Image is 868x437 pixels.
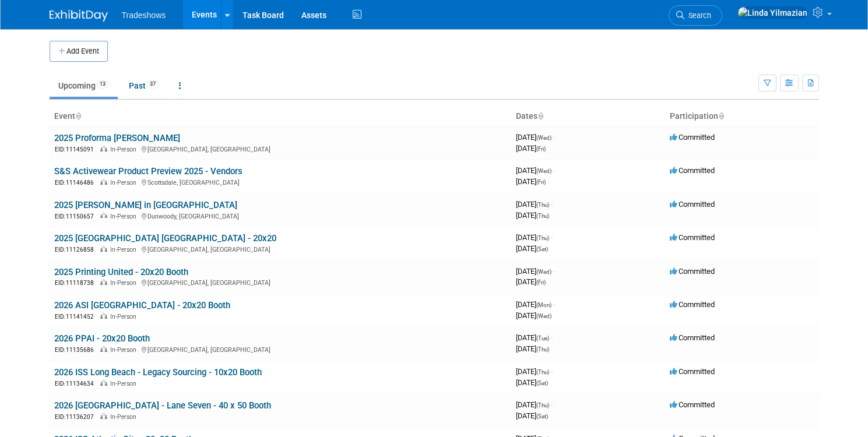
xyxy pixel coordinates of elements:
[110,313,140,320] span: In-Person
[516,333,553,342] span: [DATE]
[536,402,549,408] span: (Thu)
[665,107,819,126] th: Participation
[54,400,271,411] a: 2026 [GEOGRAPHIC_DATA] - Lane Seven - 40 x 50 Booth
[516,211,549,220] span: [DATE]
[110,346,140,354] span: In-Person
[110,380,140,387] span: In-Person
[536,380,548,386] span: (Sat)
[54,277,507,287] div: [GEOGRAPHIC_DATA], [GEOGRAPHIC_DATA]
[670,166,715,175] span: Committed
[54,300,230,311] a: 2026 ASI [GEOGRAPHIC_DATA] - 20x20 Booth
[553,166,555,175] span: -
[50,107,511,126] th: Event
[54,333,150,344] a: 2026 PPAI - 20x20 Booth
[551,200,553,209] span: -
[50,41,108,62] button: Add Event
[670,233,715,242] span: Committed
[516,267,555,276] span: [DATE]
[670,267,715,276] span: Committed
[536,313,551,319] span: (Wed)
[100,413,107,419] img: In-Person Event
[511,107,665,126] th: Dates
[110,179,140,186] span: In-Person
[670,333,715,342] span: Committed
[536,279,546,286] span: (Fri)
[516,244,548,253] span: [DATE]
[670,400,715,409] span: Committed
[516,233,553,242] span: [DATE]
[553,133,555,142] span: -
[553,267,555,276] span: -
[54,177,507,187] div: Scottsdale, [GEOGRAPHIC_DATA]
[536,179,546,185] span: (Fri)
[55,213,99,220] span: EID: 11150657
[122,10,166,20] span: Tradeshows
[670,300,715,309] span: Committed
[536,346,549,353] span: (Thu)
[55,313,99,320] span: EID: 11141452
[100,246,107,252] img: In-Person Event
[684,11,711,20] span: Search
[670,367,715,376] span: Committed
[553,300,555,309] span: -
[100,179,107,185] img: In-Person Event
[516,311,551,320] span: [DATE]
[670,133,715,142] span: Committed
[669,5,722,26] a: Search
[54,144,507,154] div: [GEOGRAPHIC_DATA], [GEOGRAPHIC_DATA]
[75,111,81,121] a: Sort by Event Name
[55,246,99,253] span: EID: 11126858
[516,400,553,409] span: [DATE]
[516,378,548,387] span: [DATE]
[536,146,546,152] span: (Fri)
[737,6,808,19] img: Linda Yilmazian
[551,400,553,409] span: -
[516,367,553,376] span: [DATE]
[100,213,107,218] img: In-Person Event
[100,313,107,319] img: In-Person Event
[516,177,546,186] span: [DATE]
[55,414,99,420] span: EID: 11136207
[536,168,551,174] span: (Wed)
[536,369,549,375] span: (Thu)
[54,367,262,378] a: 2026 ISS Long Beach - Legacy Sourcing - 10x20 Booth
[50,10,108,22] img: ExhibitDay
[516,277,546,286] span: [DATE]
[120,75,168,97] a: Past37
[516,133,555,142] span: [DATE]
[110,213,140,220] span: In-Person
[100,279,107,285] img: In-Person Event
[551,367,553,376] span: -
[55,146,99,153] span: EID: 11145091
[536,335,549,341] span: (Tue)
[54,244,507,254] div: [GEOGRAPHIC_DATA], [GEOGRAPHIC_DATA]
[100,346,107,352] img: In-Person Event
[551,333,553,342] span: -
[55,280,99,286] span: EID: 11118738
[110,146,140,153] span: In-Person
[537,111,543,121] a: Sort by Start Date
[54,166,243,177] a: S&S Activewear Product Preview 2025 - Vendors
[536,413,548,420] span: (Sat)
[110,279,140,287] span: In-Person
[536,269,551,275] span: (Wed)
[718,111,724,121] a: Sort by Participation Type
[100,146,107,151] img: In-Person Event
[100,380,107,386] img: In-Person Event
[50,75,118,97] a: Upcoming13
[54,267,188,277] a: 2025 Printing United - 20x20 Booth
[516,344,549,353] span: [DATE]
[536,135,551,141] span: (Wed)
[516,411,548,420] span: [DATE]
[55,380,99,387] span: EID: 11134634
[516,200,553,209] span: [DATE]
[516,144,546,153] span: [DATE]
[54,133,180,143] a: 2025 Proforma [PERSON_NAME]
[55,179,99,186] span: EID: 11146486
[54,344,507,354] div: [GEOGRAPHIC_DATA], [GEOGRAPHIC_DATA]
[536,302,551,308] span: (Mon)
[54,200,237,210] a: 2025 [PERSON_NAME] in [GEOGRAPHIC_DATA]
[670,200,715,209] span: Committed
[536,246,548,252] span: (Sat)
[110,413,140,421] span: In-Person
